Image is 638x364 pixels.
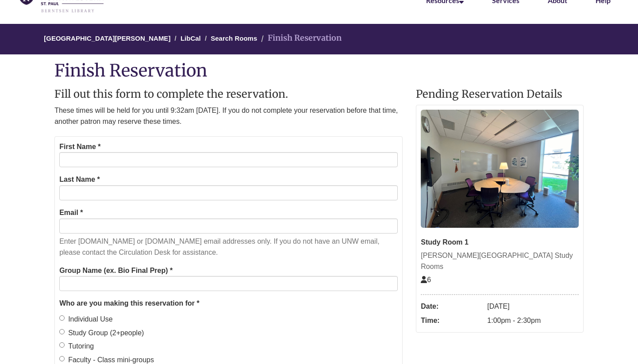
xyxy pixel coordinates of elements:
[59,314,113,325] label: Individual Use
[421,110,579,228] img: Study Room 1
[54,88,403,100] h2: Fill out this form to complete the reservation.
[54,24,584,54] nav: Breadcrumb
[59,356,65,361] input: Faculty - Class mini-groups
[59,298,398,309] legend: Who are you making this reservation for *
[181,34,201,42] a: LibCal
[421,299,483,314] dt: Date:
[44,34,170,42] a: [GEOGRAPHIC_DATA][PERSON_NAME]
[59,329,65,334] input: Study Group (2+people)
[211,34,257,42] a: Search Rooms
[421,314,483,328] dt: Time:
[421,276,431,284] span: The capacity of this space
[487,299,579,314] dd: [DATE]
[54,105,403,127] p: These times will be held for you until 9:32am [DATE]. If you do not complete your reservation bef...
[59,342,65,348] input: Tutoring
[59,341,94,352] label: Tutoring
[54,61,584,80] h1: Finish Reservation
[59,236,398,258] p: Enter [DOMAIN_NAME] or [DOMAIN_NAME] email addresses only. If you do not have an UNW email, pleas...
[421,250,579,272] div: [PERSON_NAME][GEOGRAPHIC_DATA] Study Rooms
[59,207,83,218] label: Email *
[59,315,65,321] input: Individual Use
[59,141,100,153] label: First Name *
[59,174,100,185] label: Last Name *
[421,237,579,248] div: Study Room 1
[59,327,144,339] label: Study Group (2+people)
[416,88,584,100] h2: Pending Reservation Details
[259,32,342,45] li: Finish Reservation
[487,314,579,328] dd: 1:00pm - 2:30pm
[59,265,173,276] label: Group Name (ex. Bio Final Prep) *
